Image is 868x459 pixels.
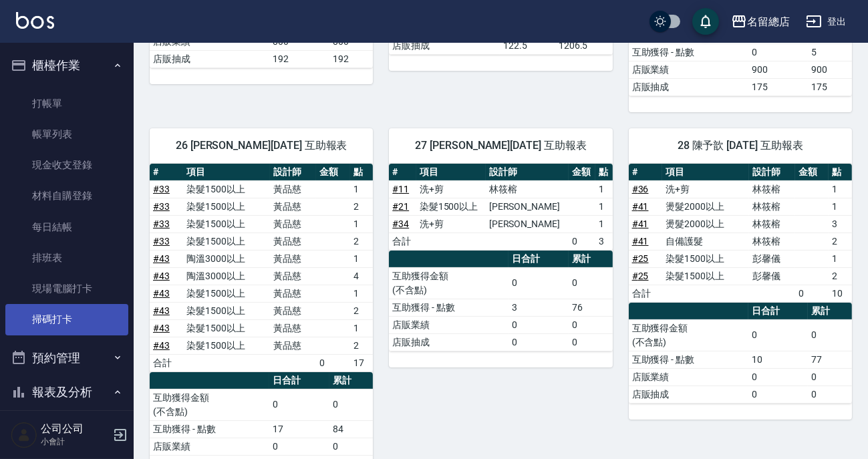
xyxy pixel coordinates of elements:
[5,243,128,273] a: 排班表
[632,201,649,212] a: #41
[569,267,613,299] td: 0
[405,139,596,152] span: 27 [PERSON_NAME][DATE] 互助報表
[350,233,374,250] td: 2
[270,164,316,181] th: 設計師
[269,50,329,67] td: 192
[748,386,809,403] td: 0
[829,233,852,250] td: 2
[350,319,374,337] td: 1
[692,8,719,35] button: save
[166,139,357,152] span: 26 [PERSON_NAME][DATE] 互助報表
[183,198,270,215] td: 染髮1500以上
[389,164,416,181] th: #
[629,319,748,351] td: 互助獲得金額 (不含點)
[509,251,569,268] th: 日合計
[632,271,649,281] a: #25
[183,215,270,233] td: 染髮1500以上
[829,285,852,302] td: 10
[150,354,183,371] td: 合計
[316,354,349,371] td: 0
[270,215,316,233] td: 黃品慈
[153,340,170,351] a: #43
[270,267,316,285] td: 黃品慈
[486,164,569,181] th: 設計師
[153,305,170,316] a: #43
[389,316,509,333] td: 店販業績
[5,212,128,243] a: 每日結帳
[748,368,809,386] td: 0
[595,180,613,198] td: 1
[11,422,37,448] img: Person
[748,43,809,61] td: 0
[316,164,349,181] th: 金額
[350,198,374,215] td: 2
[808,43,852,61] td: 5
[153,323,170,333] a: #43
[270,180,316,198] td: 黃品慈
[183,164,270,181] th: 項目
[350,215,374,233] td: 1
[153,253,170,264] a: #43
[416,215,486,233] td: 洗+剪
[270,319,316,337] td: 黃品慈
[183,285,270,302] td: 染髮1500以上
[749,267,795,285] td: 彭馨儀
[829,215,852,233] td: 3
[329,420,374,438] td: 84
[350,337,374,354] td: 2
[5,304,128,335] a: 掃碼打卡
[41,436,109,448] p: 小會計
[629,368,748,386] td: 店販業績
[808,78,852,96] td: 175
[153,201,170,212] a: #33
[632,184,649,194] a: #36
[829,180,852,198] td: 1
[153,271,170,281] a: #43
[389,267,509,299] td: 互助獲得金額 (不含點)
[748,351,809,368] td: 10
[662,233,749,250] td: 自備護髮
[153,184,170,194] a: #33
[150,50,269,67] td: 店販抽成
[153,236,170,247] a: #33
[569,164,595,181] th: 金額
[808,368,852,386] td: 0
[392,184,409,194] a: #11
[801,9,852,34] button: 登出
[829,198,852,215] td: 1
[183,250,270,267] td: 陶溫3000以上
[269,372,329,390] th: 日合計
[150,389,269,420] td: 互助獲得金額 (不含點)
[389,299,509,316] td: 互助獲得 - 點數
[350,250,374,267] td: 1
[183,233,270,250] td: 染髮1500以上
[645,139,836,152] span: 28 陳予歆 [DATE] 互助報表
[270,250,316,267] td: 黃品慈
[509,333,569,351] td: 0
[629,164,662,181] th: #
[749,180,795,198] td: 林筱榕
[569,233,595,250] td: 0
[629,78,748,96] td: 店販抽成
[795,164,829,181] th: 金額
[416,180,486,198] td: 洗+剪
[749,233,795,250] td: 林筱榕
[389,164,612,251] table: a dense table
[269,420,329,438] td: 17
[726,8,795,35] button: 名留總店
[350,180,374,198] td: 1
[595,164,613,181] th: 點
[632,236,649,247] a: #41
[350,302,374,319] td: 2
[389,233,416,250] td: 合計
[486,180,569,198] td: 林筱榕
[5,375,128,410] button: 報表及分析
[486,215,569,233] td: [PERSON_NAME]
[629,351,748,368] td: 互助獲得 - 點數
[662,250,749,267] td: 染髮1500以上
[808,319,852,351] td: 0
[749,215,795,233] td: 林筱榕
[150,164,373,372] table: a dense table
[595,198,613,215] td: 1
[569,333,613,351] td: 0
